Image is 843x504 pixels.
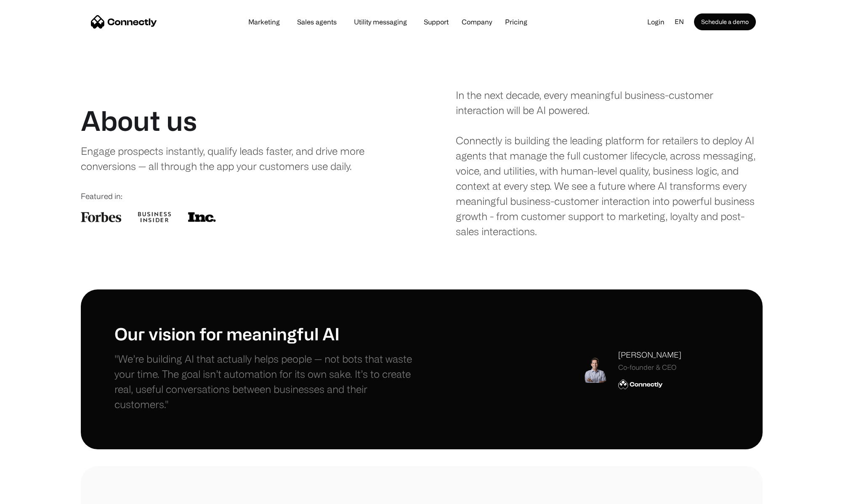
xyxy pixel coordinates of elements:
div: [PERSON_NAME] [618,349,681,361]
h1: About us [81,104,197,137]
a: Login [641,16,671,28]
a: Utility messaging [347,19,414,25]
div: en [675,16,684,28]
p: "We’re building AI that actually helps people — not bots that waste your time. The goal isn’t aut... [114,351,422,412]
a: Pricing [498,19,534,25]
div: Engage prospects instantly, qualify leads faster, and drive more conversions — all through the ap... [81,143,372,174]
a: Marketing [242,19,287,25]
div: In the next decade, every meaningful business-customer interaction will be AI powered. Connectly ... [456,88,763,239]
ul: Language list [17,489,51,501]
div: Company [459,16,495,28]
a: home [91,16,157,28]
aside: Language selected: English [8,488,51,501]
div: en [671,16,694,28]
div: Company [462,16,492,28]
a: Schedule a demo [694,13,756,30]
h1: Our vision for meaningful AI [114,323,422,345]
div: Co-founder & CEO [618,362,681,372]
div: Featured in: [81,191,388,202]
a: Support [417,19,455,25]
a: Sales agents [290,19,343,25]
